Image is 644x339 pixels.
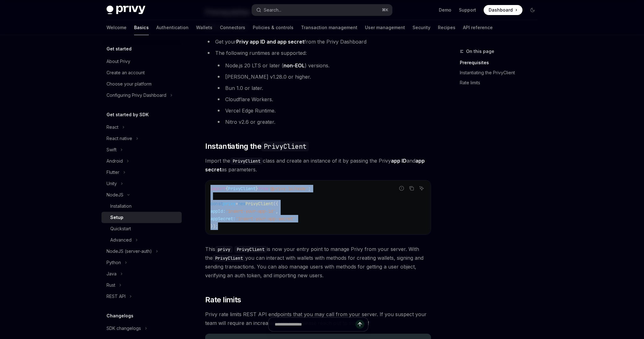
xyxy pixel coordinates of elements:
button: Toggle REST API section [101,291,182,302]
span: ({ [273,201,278,206]
a: Privy app ID and app secret [236,39,304,45]
span: ; [308,186,311,191]
a: Rate limits [460,78,543,88]
li: Node.js 20 LTS or later ( ) versions. [215,61,431,70]
div: NodeJS [106,191,123,199]
div: Swift [106,146,117,154]
button: Toggle Configuring Privy Dashboard section [101,90,182,101]
code: PrivyClient [261,142,309,151]
span: { [226,186,228,191]
button: Toggle Android section [101,155,182,167]
li: Get your from the Privy Dashboard [205,37,431,46]
span: from [258,186,268,191]
a: Policies & controls [253,20,293,35]
a: API reference [463,20,493,35]
span: new [238,201,246,206]
a: Support [459,7,476,13]
h5: Get started [106,45,132,53]
span: = [236,201,238,206]
button: Toggle Python section [101,257,182,268]
span: 'insert-your-app-secret' [236,216,296,222]
span: Privy rate limits REST API endpoints that you may call from your server. If you suspect your team... [205,310,431,327]
a: Instantiating the PrivyClient [460,68,543,78]
a: Welcome [106,20,127,35]
div: Rust [106,281,115,289]
a: Transaction management [301,20,357,35]
div: Quickstart [110,225,131,232]
span: '@privy-io/node' [268,186,308,191]
img: dark logo [106,6,145,14]
h5: Changelogs [106,312,133,320]
span: }); [210,223,218,229]
button: Report incorrect code [397,184,406,192]
button: Open search [252,4,392,16]
div: Python [106,259,121,266]
li: Bun 1.0 or later. [215,84,431,92]
div: SDK changelogs [106,325,141,332]
button: Toggle dark mode [527,5,538,15]
div: NodeJS (server-auth) [106,248,152,255]
div: Flutter [106,169,119,176]
div: Installation [110,202,132,210]
button: Toggle Unity section [101,178,182,189]
a: Recipes [438,20,455,35]
a: User management [365,20,405,35]
span: privy [223,201,236,206]
li: Cloudflare Workers. [215,95,431,104]
button: Toggle NodeJS section [101,189,182,201]
span: appId: [210,208,226,214]
a: Basics [134,20,149,35]
div: REST API [106,293,126,300]
li: Nitro v2.6 or greater. [215,117,431,126]
strong: app ID [391,158,407,164]
li: Vercel Edge Runtime. [215,106,431,115]
span: } [256,186,258,191]
input: Ask a question... [275,317,356,331]
div: About Privy [106,58,130,65]
div: Unity [106,180,117,187]
li: [PERSON_NAME] v1.28.0 or higher. [215,72,431,81]
a: Security [413,20,430,35]
a: Demo [439,7,451,13]
a: Dashboard [484,5,522,15]
code: privy [215,246,233,253]
span: This is now your entry point to manage Privy from your server. With the you can interact with wal... [205,245,431,280]
span: On this page [466,48,494,55]
span: import [210,186,226,191]
button: Toggle Flutter section [101,167,182,178]
a: Choose your platform [101,78,182,90]
button: Toggle Advanced section [101,234,182,246]
button: Toggle Rust section [101,279,182,291]
div: Java [106,270,117,278]
button: Copy the contents from the code block [408,184,416,192]
a: Quickstart [101,223,182,234]
div: React native [106,135,132,142]
span: Import the class and create an instance of it by passing the Privy and as parameters. [205,156,431,174]
button: Toggle SDK changelogs section [101,323,182,334]
a: Setup [101,212,182,223]
a: Create an account [101,67,182,78]
button: Toggle React native section [101,133,182,144]
div: Search... [264,6,281,14]
button: Toggle Swift section [101,144,182,155]
div: Android [106,157,123,165]
div: Create an account [106,69,145,76]
a: Connectors [220,20,245,35]
span: Dashboard [489,7,513,13]
button: Send message [356,320,364,329]
span: PrivyClient [228,186,256,191]
button: Toggle Java section [101,268,182,279]
a: About Privy [101,56,182,67]
button: Toggle NodeJS (server-auth) section [101,246,182,257]
span: PrivyClient [246,201,273,206]
code: PrivyClient [230,158,263,164]
h5: Get started by SDK [106,111,149,118]
div: Advanced [110,236,132,244]
span: appSecret: [210,216,236,222]
div: Configuring Privy Dashboard [106,91,166,99]
button: Toggle React section [101,122,182,133]
span: , [276,208,278,214]
code: PrivyClient [234,246,267,253]
button: Ask AI [418,184,426,192]
a: Authentication [156,20,189,35]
